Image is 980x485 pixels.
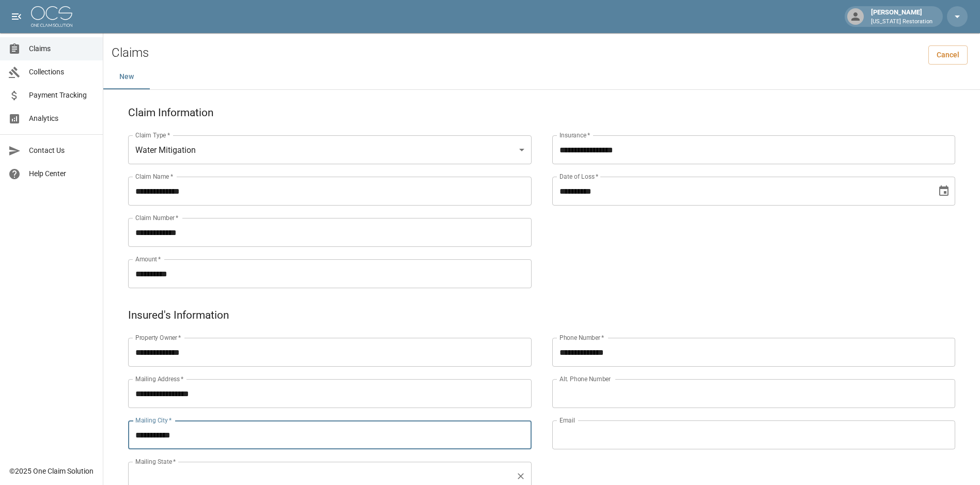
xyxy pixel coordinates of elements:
[9,466,94,476] div: © 2025 One Claim Solution
[135,213,178,222] label: Claim Number
[29,113,95,124] span: Analytics
[29,43,95,54] span: Claims
[135,416,172,425] label: Mailing City
[928,45,968,65] a: Cancel
[559,131,590,139] label: Insurance
[31,6,72,27] img: ocs-logo-white-transparent.png
[103,65,980,89] div: dynamic tabs
[135,374,183,383] label: Mailing Address
[135,457,176,466] label: Mailing State
[135,333,181,342] label: Property Owner
[867,7,937,26] div: [PERSON_NAME]
[871,18,932,26] p: [US_STATE] Restoration
[112,45,149,60] h2: Claims
[559,416,575,425] label: Email
[514,469,528,483] button: Clear
[559,172,598,181] label: Date of Loss
[559,333,604,342] label: Phone Number
[103,65,150,89] button: New
[934,181,954,201] button: Choose date, selected date is Jul 28, 2025
[29,67,95,77] span: Collections
[128,135,532,164] div: Water Mitigation
[135,131,170,139] label: Claim Type
[6,6,27,27] button: open drawer
[29,90,95,101] span: Payment Tracking
[29,168,95,179] span: Help Center
[135,172,173,181] label: Claim Name
[135,255,161,263] label: Amount
[29,145,95,156] span: Contact Us
[559,374,611,383] label: Alt. Phone Number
